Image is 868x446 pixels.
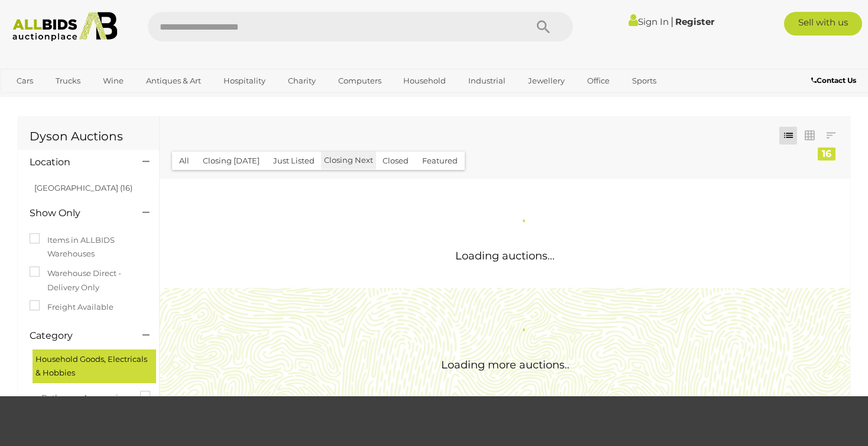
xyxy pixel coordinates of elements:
a: Computers [331,71,389,91]
a: Sign In [629,16,669,27]
h1: Dyson Auctions [30,130,147,143]
span: Bathroom Accessories (5) [41,388,130,419]
span: Loading more auctions.. [441,358,569,371]
label: Warehouse Direct - Delivery Only [30,267,147,294]
a: Trucks [48,71,88,91]
a: Industrial [461,71,513,91]
div: Household Goods, Electricals & Hobbies [33,349,156,383]
button: Search [514,12,573,41]
label: Freight Available [30,300,114,314]
a: Wine [95,71,131,91]
button: Featured [415,152,465,170]
button: Closing [DATE] [196,152,267,170]
label: Items in ALLBIDS Warehouses [30,233,147,261]
button: All [172,152,196,170]
img: Allbids.com.au [7,12,124,41]
a: Jewellery [520,71,572,91]
a: Hospitality [216,71,273,91]
div: 16 [818,147,835,161]
h4: Show Only [30,208,125,219]
a: Antiques & Art [138,71,209,91]
a: Office [579,71,617,91]
h4: Category [30,331,125,341]
a: Household [396,71,454,91]
a: [GEOGRAPHIC_DATA] (16) [34,183,132,192]
span: Loading auctions... [455,249,555,262]
span: | [671,15,673,28]
a: [GEOGRAPHIC_DATA] [9,91,108,110]
a: Register [675,16,714,27]
a: Sports [624,71,664,91]
h4: Location [30,157,125,168]
a: Charity [280,71,323,91]
button: Just Listed [266,152,322,170]
b: Contact Us [811,76,856,85]
a: Cars [9,71,41,91]
button: Closed [375,152,416,170]
button: Closing Next [321,152,376,169]
a: Sell with us [784,12,862,36]
a: Contact Us [811,74,859,87]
